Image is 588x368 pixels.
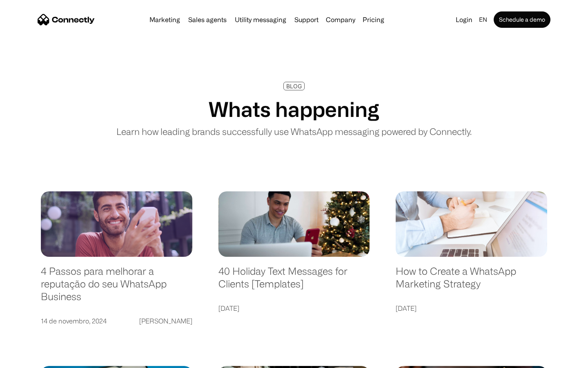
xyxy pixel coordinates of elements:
div: en [479,14,487,25]
a: Login [452,14,476,25]
p: Learn how leading brands successfully use WhatsApp messaging powered by Connectly. [116,125,472,138]
div: Company [326,14,355,25]
a: 40 Holiday Text Messages for Clients [Templates] [218,265,370,298]
ul: Language list [16,354,49,365]
a: Marketing [146,16,183,23]
div: en [476,14,492,25]
aside: Language selected: English [8,354,49,365]
div: [DATE] [218,303,239,314]
a: How to Create a WhatsApp Marketing Strategy [396,265,547,298]
a: Support [291,16,322,23]
div: [DATE] [396,303,416,314]
div: Company [323,14,358,25]
div: [PERSON_NAME] [139,315,192,327]
div: 14 de novembro, 2024 [41,315,107,327]
a: Utility messaging [232,16,290,23]
div: BLOG [286,83,302,89]
a: Sales agents [185,16,230,23]
a: Schedule a demo [494,11,550,28]
a: home [38,13,95,26]
h1: Whats happening [209,97,379,121]
a: 4 Passos para melhorar a reputação do seu WhatsApp Business [41,265,192,311]
a: Pricing [359,16,388,23]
